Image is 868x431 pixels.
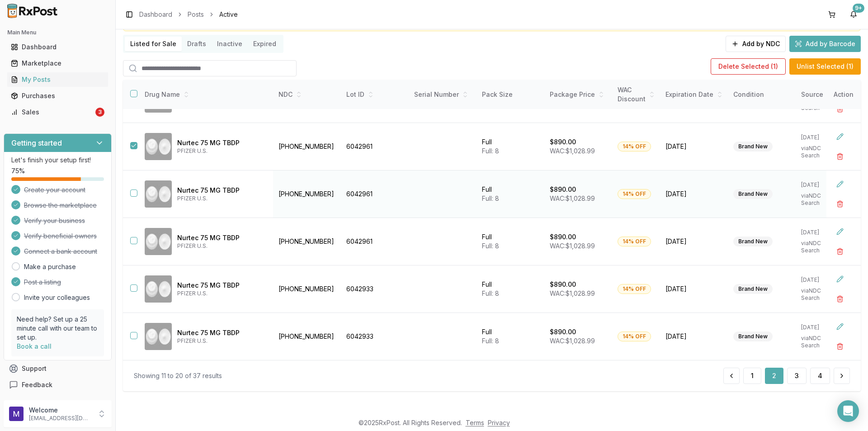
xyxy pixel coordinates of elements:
a: Make a purchase [24,262,76,271]
div: Drug Name [145,90,266,99]
div: Source [801,90,835,99]
td: 6042961 [341,171,409,218]
div: Sales [11,108,94,117]
button: Expired [248,37,282,51]
p: Nurtec 75 MG TBDP [177,138,266,147]
div: Brand New [733,284,773,294]
div: 14% OFF [618,142,651,152]
p: $890.00 [550,280,576,289]
button: 2 [765,368,783,384]
img: Nurtec 75 MG TBDP [145,228,172,255]
a: Privacy [488,419,510,426]
button: Support [4,360,112,377]
div: 14% OFF [618,332,651,341]
p: Welcome [29,406,92,415]
img: RxPost Logo [4,4,61,18]
span: Post a listing [24,278,61,287]
td: 6042933 [341,313,409,360]
a: 3 [787,368,807,384]
div: Serial Number [414,90,471,99]
h3: Getting started [11,137,62,148]
p: $890.00 [550,327,576,336]
p: Nurtec 75 MG TBDP [177,328,266,337]
div: WAC Discount [618,85,655,104]
span: WAC: $1,028.99 [550,337,595,345]
button: My Posts [4,72,112,87]
td: Full [476,171,544,218]
td: [PHONE_NUMBER] [273,171,341,218]
td: [PHONE_NUMBER] [273,123,341,171]
span: WAC: $1,028.99 [550,242,595,250]
button: Add by Barcode [789,36,861,52]
img: Nurtec 75 MG TBDP [145,275,172,303]
a: Dashboard [139,10,172,19]
button: Inactive [212,37,248,51]
a: Dashboard [7,39,108,55]
th: Action [826,80,861,109]
p: $890.00 [550,185,576,194]
span: Full: 8 [482,147,499,155]
span: Feedback [22,380,52,389]
span: Full: 8 [482,242,499,250]
button: Purchases [4,89,112,103]
span: WAC: $1,028.99 [550,147,595,155]
a: Sales3 [7,104,108,120]
p: PFIZER U.S. [177,195,266,202]
button: 4 [810,368,830,384]
p: PFIZER U.S. [177,290,266,297]
p: $890.00 [550,137,576,147]
button: Marketplace [4,56,112,71]
button: Edit [832,271,848,287]
span: 75 % [11,166,25,175]
a: Invite your colleagues [24,293,90,302]
div: 14% OFF [618,284,651,294]
p: [DATE] [801,134,835,141]
button: Delete [832,243,848,260]
div: 3 [95,108,104,117]
div: Dashboard [11,43,104,52]
button: Delete Selected (1) [711,58,786,75]
p: Nurtec 75 MG TBDP [177,233,266,242]
button: Delete [832,196,848,212]
span: [DATE] [665,284,722,294]
div: My Posts [11,75,104,84]
td: Full [476,313,544,360]
p: PFIZER U.S. [177,147,266,155]
p: [DATE] [801,276,835,284]
div: Showing 11 to 20 of 37 results [134,371,222,380]
span: Verify beneficial owners [24,232,97,241]
button: Add by NDC [726,36,786,52]
button: Edit [832,318,848,335]
p: Let's finish your setup first! [11,156,104,165]
span: WAC: $1,028.99 [550,194,595,202]
img: Nurtec 75 MG TBDP [145,133,172,160]
button: Edit [832,128,848,145]
p: via NDC Search [801,145,835,159]
p: via NDC Search [801,335,835,349]
a: Purchases [7,88,108,104]
h2: Main Menu [7,29,108,36]
div: 14% OFF [618,189,651,199]
div: Marketplace [11,59,104,68]
span: Connect a bank account [24,247,97,256]
button: Listed for Sale [125,37,182,51]
span: Active [219,10,238,19]
button: 1 [743,368,761,384]
span: [DATE] [665,237,722,246]
div: Package Price [550,90,607,99]
a: My Posts [7,71,108,88]
button: Delete [832,148,848,165]
a: Terms [466,419,484,426]
th: Pack Size [476,80,544,109]
a: Marketplace [7,55,108,71]
td: 6042961 [341,123,409,171]
span: Full: 8 [482,289,499,297]
span: [DATE] [665,332,722,341]
span: [DATE] [665,142,722,151]
a: Posts [188,10,204,19]
button: Feedback [4,377,112,393]
td: 6042933 [341,265,409,313]
div: Brand New [733,189,773,199]
span: Browse the marketplace [24,201,97,210]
